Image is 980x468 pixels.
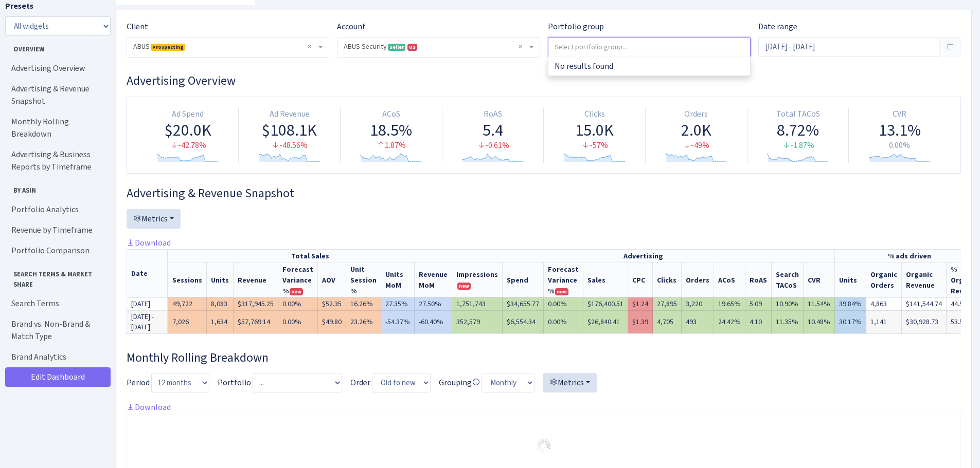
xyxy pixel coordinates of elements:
[583,310,628,333] td: $26,840.41
[650,140,743,152] div: -49%
[519,42,522,52] span: Remove all items
[503,310,544,333] td: $6,554.34
[583,297,628,310] td: $176,400.51
[278,263,318,297] th: Revenue Forecast Variance %
[5,144,108,177] a: Advertising & Business Reports by Timeframe
[6,265,108,289] span: Search Terms & Market Share
[278,297,318,310] td: 0.00%
[745,297,772,310] td: 5.09
[388,44,405,51] span: Seller
[127,350,961,365] h3: Widget #38
[346,297,381,310] td: 16.26%
[548,38,750,56] input: Select portfolio group...
[127,310,168,333] td: [DATE] - [DATE]
[866,297,902,310] td: 4,863
[835,297,866,310] td: 39.84%
[503,263,544,297] th: Spend
[682,297,714,310] td: 3,220
[548,120,641,140] div: 15.0K
[318,263,346,297] th: AOV
[168,263,207,297] th: Sessions
[415,297,452,310] td: 27.50%
[503,297,544,310] td: $34,655.77
[127,73,961,88] h3: Widget #1
[278,310,318,333] td: 0.00%
[415,263,452,297] th: Revenue MoM
[548,140,641,152] div: -57%
[752,108,845,120] div: Total TACoS
[318,297,346,310] td: $52.35
[682,263,714,297] th: Orders
[548,21,604,33] label: Portfolio group
[234,297,278,310] td: $317,945.25
[381,263,415,297] th: Units MoM
[752,120,845,140] div: 8.72%
[234,263,278,297] th: Revenue
[168,249,452,263] th: Total Sales
[141,108,234,120] div: Ad Spend
[555,288,568,295] span: new
[5,79,108,111] a: Advertising & Revenue Snapshot
[207,310,234,333] td: 1,634
[141,140,234,152] div: -42.78%
[290,288,303,295] span: new
[407,44,417,51] span: US
[902,297,947,310] td: $141,544.74
[653,263,682,297] th: Clicks
[127,209,181,229] button: Metrics
[853,108,946,120] div: CVR
[5,111,108,144] a: Monthly Rolling Breakdown
[628,310,653,333] td: $1.39
[415,310,452,333] td: -60.40%
[714,263,745,297] th: ACoS
[243,108,336,120] div: Ad Revenue
[243,120,336,140] div: $108.1K
[447,108,540,120] div: RoAS
[682,310,714,333] td: 493
[714,310,745,333] td: 24.42%
[141,120,234,140] div: $20.0K
[650,108,743,120] div: Orders
[5,220,108,240] a: Revenue by Timeframe
[381,310,415,333] td: -54.37%
[835,263,866,297] th: Units
[127,237,171,248] a: Download
[127,21,148,33] label: Client
[752,140,845,152] div: -1.87%
[344,42,527,52] span: ABUS Security <span class="badge badge-success">Seller</span><span class="badge badge-danger" dat...
[772,297,804,310] td: 10.90%
[544,297,583,310] td: 0.00%
[772,310,804,333] td: 11.35%
[346,310,381,333] td: 23.26%
[758,21,797,33] label: Date range
[234,310,278,333] td: $57,769.14
[5,293,108,314] a: Search Terms
[714,297,745,310] td: 19.65%
[133,42,316,52] span: ABUS <span class="badge badge-warning">Prospecting</span>
[6,40,108,54] span: Overview
[544,263,583,297] th: Spend Forecast Variance %
[804,263,835,297] th: CVR
[5,314,108,347] a: Brand vs. Non-Brand & Match Type
[350,377,370,389] label: Order
[650,120,743,140] div: 2.0K
[168,297,207,310] td: 49,722
[345,120,438,140] div: 18.5%
[452,310,503,333] td: 352,579
[853,140,946,152] div: 0.00%
[835,310,866,333] td: 30.17%
[381,297,415,310] td: 27.35%
[127,377,150,389] label: Period
[447,120,540,140] div: 5.4
[345,140,438,152] div: 1.87%
[543,373,597,392] button: Metrics
[902,263,947,297] th: Organic Revenue
[548,108,641,120] div: Clicks
[218,377,251,389] label: Portfolio
[544,310,583,333] td: 0.00%
[804,297,835,310] td: 11.54%
[5,199,108,220] a: Portfolio Analytics
[653,310,682,333] td: 4,705
[772,263,804,297] th: Search TACoS
[168,310,207,333] td: 7,026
